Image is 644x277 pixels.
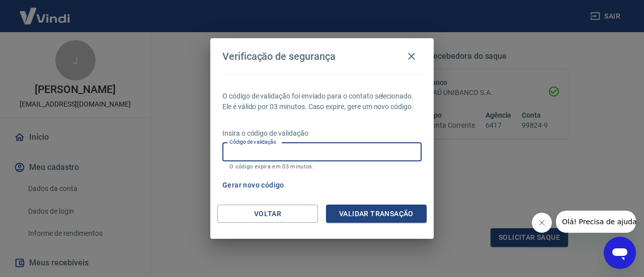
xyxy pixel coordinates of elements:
[222,91,422,112] p: O código de validação foi enviado para o contato selecionado. Ele é válido por 03 minutos. Caso e...
[532,213,552,233] iframe: Fechar mensagem
[326,205,427,223] button: Validar transação
[222,128,422,139] p: Insira o código de validação
[229,163,415,170] p: O código expira em 03 minutos.
[6,7,85,15] span: Olá! Precisa de ajuda?
[229,138,276,146] label: Código de validação
[556,211,636,233] iframe: Mensagem da empresa
[222,50,336,62] h4: Verificação de segurança
[217,205,318,223] button: Voltar
[604,237,636,269] iframe: Botão para abrir a janela de mensagens
[218,176,288,195] button: Gerar novo código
